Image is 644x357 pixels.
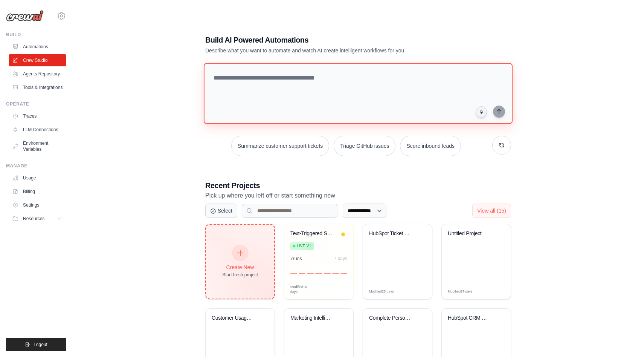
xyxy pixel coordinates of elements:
[369,289,394,294] span: Modified 25 days
[332,273,339,274] div: Day 6: 0 executions
[314,287,333,293] div: Manage deployment
[414,289,421,294] span: Edit
[205,180,511,191] h3: Recent Projects
[290,315,336,322] div: Marketing Intelligence & Personalization Workflow
[400,136,461,156] button: Score inbound leads
[9,199,66,211] a: Settings
[6,32,66,38] div: Build
[6,338,66,351] button: Logout
[9,54,66,66] a: Crew Studio
[477,208,506,214] span: View all (15)
[9,41,66,53] a: Automations
[299,273,305,274] div: Day 2: 0 executions
[9,185,66,198] a: Billing
[9,110,66,122] a: Traces
[334,256,347,262] div: 7 days
[23,216,44,222] span: Resources
[369,315,415,322] div: Complete Person + Company Enrichment with Apollo.io
[448,289,473,294] span: Modified 27 days
[6,10,44,21] img: Logo
[222,264,258,271] div: Create New
[9,81,66,93] a: Tools & Integrations
[34,342,47,348] span: Logout
[340,273,347,274] div: Day 7: 0 executions
[334,136,395,156] button: Triage GitHub issues
[290,256,302,262] div: 7 run s
[205,47,458,54] p: Describe what you want to automate and watch AI create intelligent workflows for you
[9,124,66,136] a: LLM Connections
[9,137,66,155] a: Environment Variables
[492,136,511,155] button: Get new suggestions
[205,204,237,218] button: Select
[336,287,342,293] span: Edit
[212,315,257,322] div: Customer Usage Limits Monitor
[297,243,311,249] span: Live v1
[369,230,415,237] div: HubSpot Ticket Management & Analysis
[205,35,458,45] h1: Build AI Powered Automations
[9,172,66,184] a: Usage
[324,273,331,274] div: Day 5: 0 executions
[339,230,347,239] button: Remove from favorites
[493,289,499,294] span: Edit
[222,272,258,278] div: Start fresh project
[290,230,336,237] div: Text-Triggered Sales Intelligence & Personalized Outreach Platform
[472,204,511,218] button: View all (15)
[448,315,493,322] div: HubSpot CRM Duplicate Cleanup & Hygiene Automation
[9,68,66,80] a: Agents Repository
[290,265,347,274] div: Activity over last 7 days
[9,213,66,225] button: Resources
[314,287,327,293] span: Manage
[307,273,314,274] div: Day 3: 0 executions
[476,106,487,118] button: Click to speak your automation idea
[6,101,66,107] div: Operate
[205,191,511,201] p: Pick up where you left off or start something new
[231,136,329,156] button: Summarize customer support tickets
[448,230,493,237] div: Untitled Project
[6,163,66,169] div: Manage
[290,285,314,295] span: Modified 10 days
[290,273,297,274] div: Day 1: 0 executions
[315,273,322,274] div: Day 4: 0 executions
